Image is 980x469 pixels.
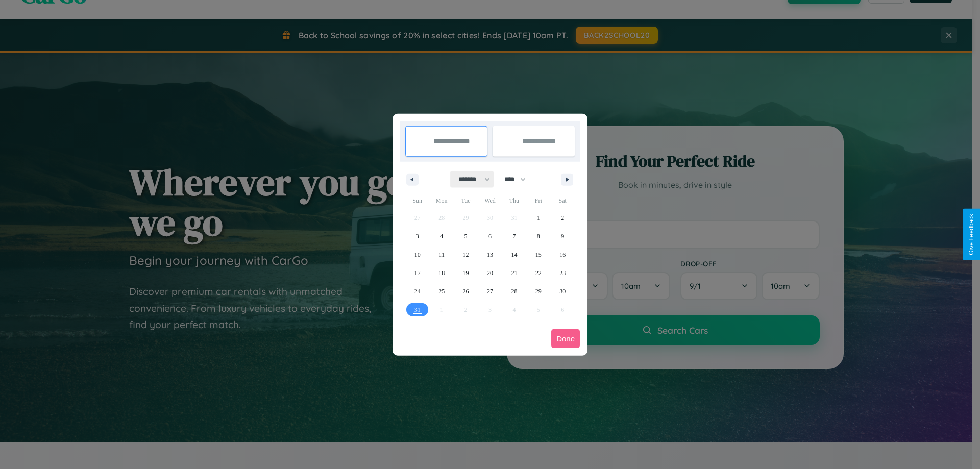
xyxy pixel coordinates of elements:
[537,227,540,245] span: 8
[551,227,575,245] button: 9
[414,245,421,264] span: 10
[559,282,566,301] span: 30
[551,329,580,348] button: Done
[502,227,526,245] button: 7
[559,245,566,264] span: 16
[454,192,478,209] span: Tue
[438,245,445,264] span: 11
[429,227,453,245] button: 4
[478,282,502,301] button: 27
[561,227,564,245] span: 9
[454,282,478,301] button: 26
[429,245,453,264] button: 11
[511,282,517,301] span: 28
[414,301,421,319] span: 31
[502,282,526,301] button: 28
[487,245,493,264] span: 13
[561,209,564,227] span: 2
[429,282,453,301] button: 25
[511,264,517,282] span: 21
[526,264,550,282] button: 22
[968,214,975,255] div: Give Feedback
[454,245,478,264] button: 12
[526,282,550,301] button: 29
[454,264,478,282] button: 19
[487,264,493,282] span: 20
[488,227,492,245] span: 6
[438,264,445,282] span: 18
[559,264,566,282] span: 23
[478,227,502,245] button: 6
[487,282,493,301] span: 27
[526,209,550,227] button: 1
[551,264,575,282] button: 23
[551,245,575,264] button: 16
[502,245,526,264] button: 14
[414,264,421,282] span: 17
[405,227,429,245] button: 3
[463,282,469,301] span: 26
[463,264,469,282] span: 19
[405,245,429,264] button: 10
[511,245,517,264] span: 14
[502,192,526,209] span: Thu
[405,264,429,282] button: 17
[512,227,516,245] span: 7
[463,245,469,264] span: 12
[440,227,443,245] span: 4
[551,282,575,301] button: 30
[535,282,542,301] span: 29
[478,192,502,209] span: Wed
[535,264,542,282] span: 22
[478,245,502,264] button: 13
[526,245,550,264] button: 15
[429,192,453,209] span: Mon
[414,282,421,301] span: 24
[405,301,429,319] button: 31
[537,209,540,227] span: 1
[535,245,542,264] span: 15
[526,192,550,209] span: Fri
[478,264,502,282] button: 20
[551,192,575,209] span: Sat
[416,227,419,245] span: 3
[405,192,429,209] span: Sun
[526,227,550,245] button: 8
[405,282,429,301] button: 24
[551,209,575,227] button: 2
[454,227,478,245] button: 5
[464,227,468,245] span: 5
[502,264,526,282] button: 21
[429,264,453,282] button: 18
[438,282,445,301] span: 25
